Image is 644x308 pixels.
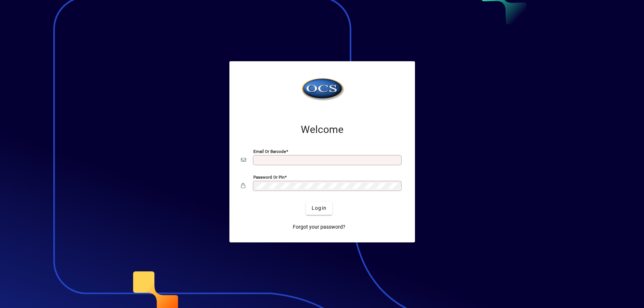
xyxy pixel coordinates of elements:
mat-label: Password or Pin [253,174,284,179]
span: Login [312,204,327,212]
h2: Welcome [241,124,403,136]
a: Forgot your password? [290,221,348,234]
mat-label: Email or Barcode [253,149,286,154]
button: Login [306,202,332,215]
span: Forgot your password? [293,223,345,231]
